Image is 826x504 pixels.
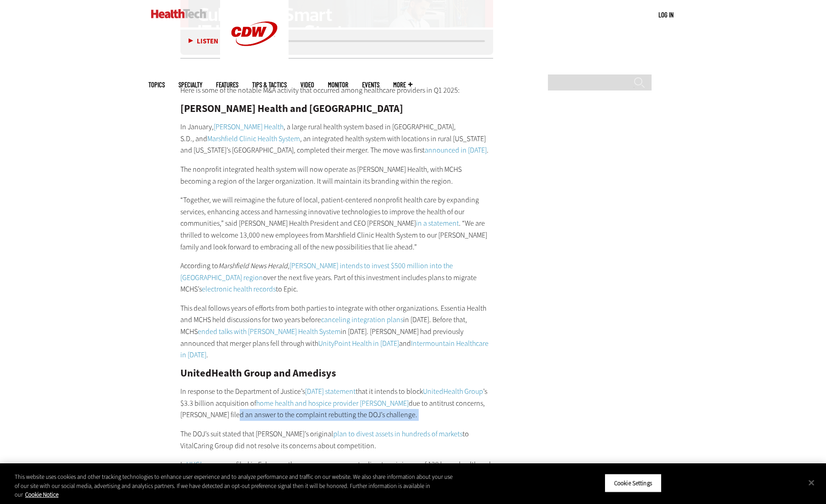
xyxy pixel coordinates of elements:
p: In January, , a large rural health system based in [GEOGRAPHIC_DATA], S.D., and , an integrated h... [180,121,494,156]
em: Marshfield News Herald [218,261,288,271]
h2: UnitedHealth Group and Amedisys [180,368,494,378]
a: Log in [658,11,673,19]
a: Events [362,81,379,88]
button: Close [801,472,821,493]
a: MonITor [328,81,348,88]
a: ended talks with [PERSON_NAME] Health System [198,327,341,336]
p: “Together, we will reimagine the future of local, patient-centered nonprofit health care by expan... [180,194,494,253]
div: User menu [658,10,673,20]
p: The DOJ’s suit stated that [PERSON_NAME]’s original to VitalCaring Group did not resolve its conc... [180,428,494,451]
a: in a statement [416,218,459,228]
a: Marshfield Clinic Health System [207,134,300,143]
span: Topics [148,81,165,88]
a: More information about your privacy [25,491,58,499]
a: Video [300,81,314,88]
h2: [PERSON_NAME] Health and [GEOGRAPHIC_DATA] [180,104,494,114]
a: UnitedHealth Group [423,387,483,396]
a: canceling integration plans [321,315,403,324]
span: More [393,81,412,88]
div: This website uses cookies and other tracking technologies to enhance user experience and to analy... [15,472,454,499]
button: Cookie Settings [605,473,662,493]
p: The nonprofit integrated health system will now operate as [PERSON_NAME] Health, with MCHS becomi... [180,164,494,187]
a: Features [216,81,238,88]
a: home health and hospice provider [PERSON_NAME] [256,398,409,408]
a: CDW [220,60,289,70]
p: In response to the Department of Justice’s that it intends to block ’s $3.3 billion acquisition o... [180,386,494,421]
p: This deal follows years of efforts from both parties to integrate with other organizations. Essen... [180,302,494,361]
a: [DATE] statement [305,387,356,396]
a: Tips & Tactics [252,81,287,88]
p: According to , over the next five years. Part of this investment includes plans to migrate MCHS’s... [180,260,494,295]
img: Home [151,9,206,18]
a: plan to divest assets in hundreds of markets [333,429,463,439]
a: electronic health records [202,284,276,294]
a: UnityPoint Health in [DATE] [318,339,399,348]
span: Specialty [179,81,202,88]
a: UHG’s response [186,460,233,469]
a: [PERSON_NAME] intends to invest $500 million into the [GEOGRAPHIC_DATA] region [180,261,453,282]
a: announced in [DATE] [425,145,487,155]
a: [PERSON_NAME] Health [214,122,284,132]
